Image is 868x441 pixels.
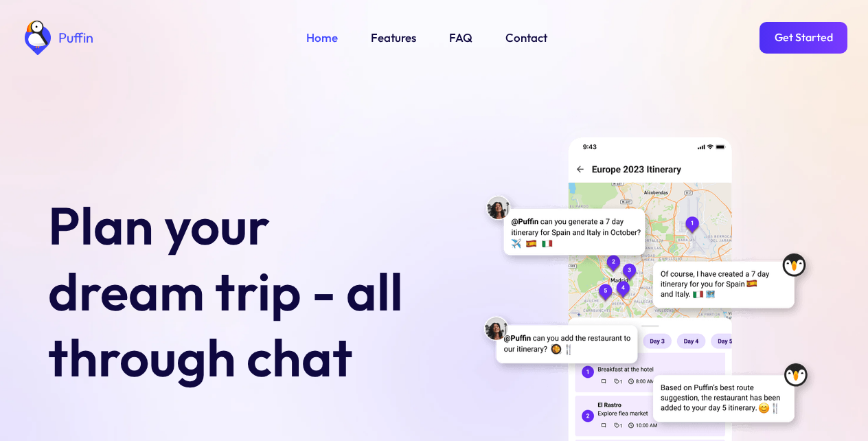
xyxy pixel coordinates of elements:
h1: Plan your dream trip - all through chat [48,192,426,390]
div: Puffin [55,31,93,45]
a: FAQ [449,29,472,47]
a: Home [306,29,338,47]
a: home [21,21,93,55]
a: Features [371,29,416,47]
a: Get Started [759,22,847,54]
a: Contact [505,29,547,47]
